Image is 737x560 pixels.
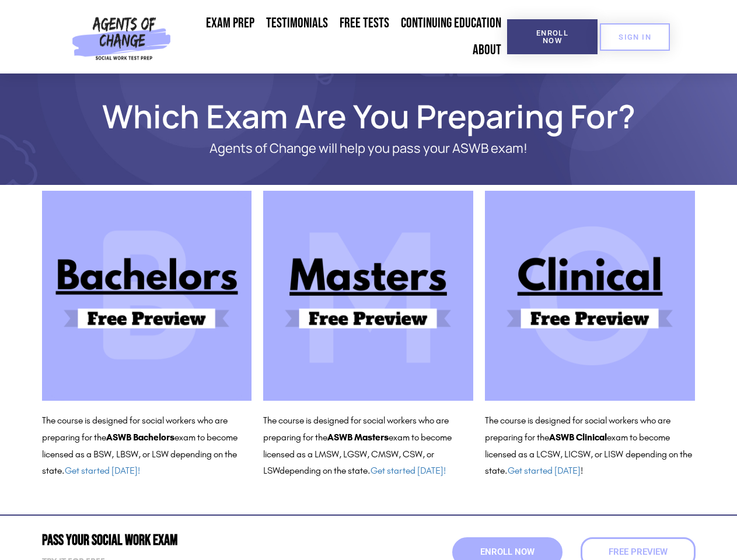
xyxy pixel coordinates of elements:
[260,10,334,37] a: Testimonials
[395,10,507,37] a: Continuing Education
[480,548,535,556] span: Enroll Now
[609,548,668,556] span: Free Preview
[334,10,395,37] a: Free Tests
[505,465,583,476] span: . !
[263,412,473,480] p: The course is designed for social workers who are preparing for the exam to become licensed as a ...
[176,10,507,64] nav: Menu
[42,533,363,548] h2: Pass Your Social Work Exam
[65,465,140,476] a: Get started [DATE]!
[280,465,446,476] span: depending on the state.
[526,29,579,44] span: Enroll Now
[36,103,701,129] h1: Which Exam Are You Preparing For?
[600,23,670,51] a: SIGN IN
[327,432,389,443] b: ASWB Masters
[200,10,260,37] a: Exam Prep
[106,432,174,443] b: ASWB Bachelors
[42,412,252,480] p: The course is designed for social workers who are preparing for the exam to become licensed as a ...
[549,432,607,443] b: ASWB Clinical
[619,33,651,41] span: SIGN IN
[507,19,598,54] a: Enroll Now
[508,465,581,476] a: Get started [DATE]
[467,37,507,64] a: About
[485,412,695,480] p: The course is designed for social workers who are preparing for the exam to become licensed as a ...
[371,465,446,476] a: Get started [DATE]!
[83,141,655,156] p: Agents of Change will help you pass your ASWB exam!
